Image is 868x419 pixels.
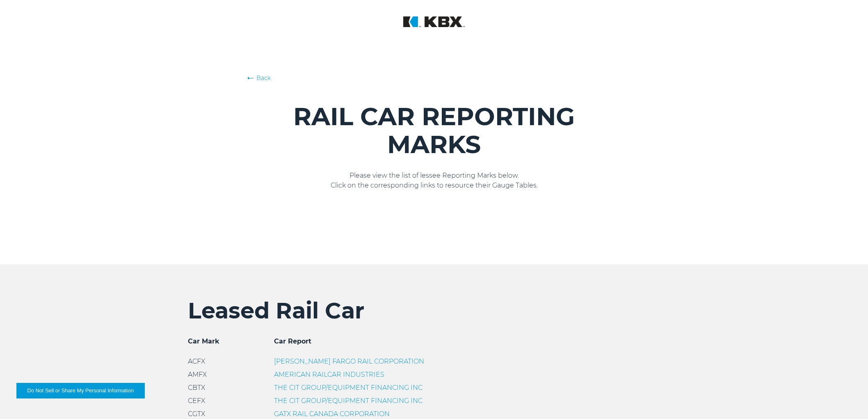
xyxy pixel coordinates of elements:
a: [PERSON_NAME] FARGO RAIL CORPORATION [274,357,424,365]
span: Car Report [274,337,311,345]
a: GATX RAIL CANADA CORPORATION [274,410,390,418]
h2: Leased Rail Car [188,297,680,324]
button: Do Not Sell or Share My Personal Information [16,383,145,398]
span: AMFX [188,371,207,378]
a: THE CIT GROUP/EQUIPMENT FINANCING INC [274,384,423,392]
a: AMERICAN RAILCAR INDUSTRIES [274,371,384,378]
h1: RAIL CAR REPORTING MARKS [247,103,621,158]
a: THE CIT GROUP/EQUIPMENT FINANCING INC [274,397,423,405]
img: KBX Logistics [403,16,465,27]
span: CEFX [188,397,205,405]
span: CGTX [188,410,205,418]
a: Back [247,74,621,82]
span: CBTX [188,384,205,392]
p: Please view the list of lessee Reporting Marks below. Click on the corresponding links to resourc... [247,171,621,190]
span: Car Mark [188,337,219,345]
span: ACFX [188,357,205,365]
